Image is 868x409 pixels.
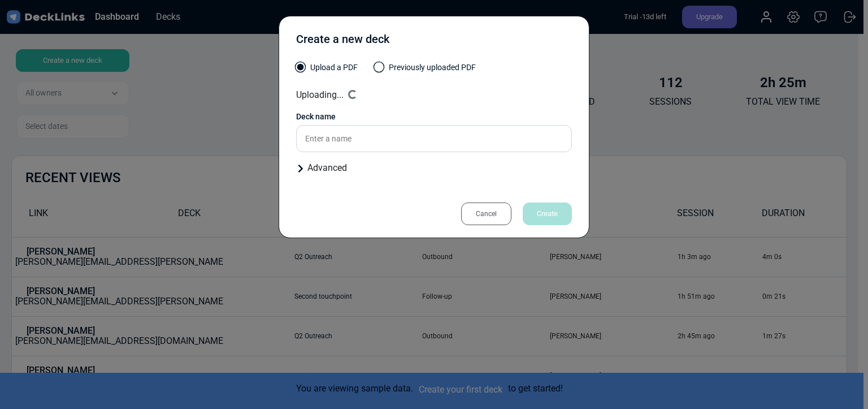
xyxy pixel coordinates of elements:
div: Create a new deck [296,31,389,53]
span: Uploading... [296,89,344,100]
label: Upload a PDF [296,62,358,79]
div: Cancel [461,203,511,225]
div: Advanced [296,161,572,175]
div: Deck name [296,111,572,123]
input: Enter a name [296,125,572,152]
label: Previously uploaded PDF [375,62,476,79]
